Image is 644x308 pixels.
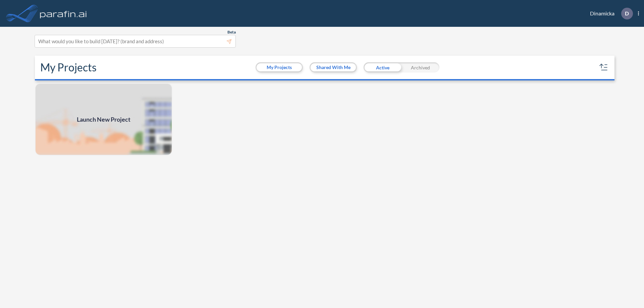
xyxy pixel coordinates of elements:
[40,61,97,74] h2: My Projects
[77,115,130,124] span: Launch New Project
[401,62,439,72] div: Archived
[257,63,302,71] button: My Projects
[35,83,172,156] img: add
[580,8,639,19] div: Dinamicka
[227,29,236,35] span: Beta
[625,10,629,16] p: D
[364,62,401,72] div: Active
[35,83,172,156] a: Launch New Project
[311,63,356,71] button: Shared With Me
[39,7,88,20] img: logo
[598,62,609,73] button: sort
